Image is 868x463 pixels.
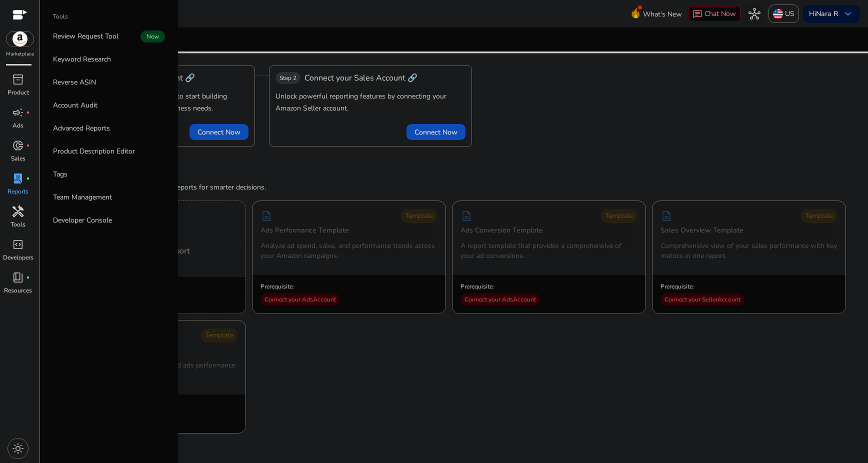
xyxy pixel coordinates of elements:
p: Account Audit [53,100,97,110]
p: Team Management [53,192,112,202]
div: Template [601,209,637,223]
span: fiber_manual_record [26,176,30,180]
span: Connect Now [197,127,240,137]
p: Prerequisite: [660,282,744,290]
p: Advanced Reports [53,123,110,133]
div: Connect your Ads Account [460,293,540,305]
p: Reverse ASIN [53,77,96,87]
span: book_4 [12,271,24,283]
button: Connect Now [406,124,465,140]
span: Chat Now [704,9,736,18]
span: hub [748,8,760,20]
h5: Ads Conversion Template [460,226,543,235]
div: Template [401,209,437,223]
img: us.svg [773,9,783,19]
h5: Sales Overview Template [660,226,743,235]
p: Sales [11,154,25,163]
span: What's New [643,5,682,23]
p: Analyze ad spend, sales, and performance trends across your Amazon campaigns. [260,241,437,261]
span: description [260,210,272,222]
span: light_mode [12,442,24,454]
span: chat [692,9,702,19]
p: US [785,5,794,22]
span: campaign [12,106,24,118]
p: Product Description Editor [53,146,135,156]
span: fiber_manual_record [26,110,30,114]
p: Ads [12,121,23,130]
p: Tools [10,220,25,229]
p: Tags [53,169,67,179]
p: Resources [4,286,32,295]
p: Prerequisite: [460,282,540,290]
span: Step 2 [279,74,296,82]
p: Comprehensive view of your sales performance with key metrics in one report. [660,241,837,261]
span: fiber_manual_record [26,143,30,147]
span: handyman [12,205,24,217]
img: amazon.svg [6,31,33,46]
span: code_blocks [12,238,24,250]
b: Nara R [816,9,838,18]
p: Tools [53,12,68,21]
p: Product [7,88,29,97]
h5: Ads Performance Template [260,226,349,235]
p: Review Request Tool [53,31,118,41]
span: inventory_2 [12,73,24,85]
p: Developers [3,253,33,262]
span: fiber_manual_record [26,275,30,279]
button: chatChat Now [688,6,740,22]
p: Hi [809,10,838,17]
span: Connect your Sales Account 🔗 [304,72,417,84]
button: hub [744,4,764,24]
div: Connect your Seller Account [660,293,744,305]
span: Connect Now [414,127,457,137]
p: Prerequisite: [260,282,340,290]
div: Template [201,328,237,342]
span: description [460,210,472,222]
span: Unlock powerful reporting features by connecting your Amazon Seller account. [275,91,446,113]
p: Keyword Research [53,54,111,64]
span: lab_profile [12,172,24,184]
div: Template [801,209,837,223]
span: keyboard_arrow_down [842,8,854,20]
span: description [660,210,672,222]
span: New [140,30,165,42]
p: A report template that provides a comprehensive of your ad conversions. [460,241,637,261]
p: Developer Console [53,215,112,225]
p: Marketplace [6,50,34,58]
div: Connect your Ads Account [260,293,340,305]
span: donut_small [12,139,24,151]
button: Connect Now [189,124,248,140]
p: Reports [7,187,28,196]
